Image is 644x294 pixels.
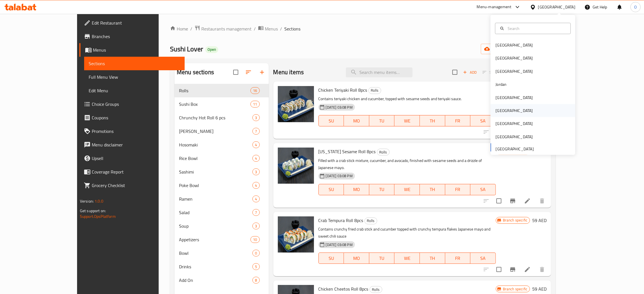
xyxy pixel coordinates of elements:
div: items [252,114,259,121]
span: Select section first [479,68,502,77]
div: Sashimi [179,168,252,175]
div: items [252,155,259,162]
div: Sushi Box11 [174,97,269,111]
span: MO [346,185,367,194]
button: SA [470,115,496,126]
div: Rolls [368,87,381,94]
span: Select to update [493,264,505,275]
p: Contains teriyaki chicken and cucumber, topped with sesame seeds and teriyaki sauce. [318,95,496,102]
span: Sushi Box [179,101,250,107]
span: 4 [253,183,259,188]
div: Soup3 [174,219,269,233]
span: Hosomaki [179,141,252,148]
span: Select section [449,66,461,78]
button: SU [318,184,344,195]
span: Chicken Cheetos Roll 8pcs [318,285,368,293]
span: TH [422,117,443,125]
span: [DATE] 03:08 PM [324,242,355,247]
div: [GEOGRAPHIC_DATA] [495,55,533,61]
div: Rolls [364,218,377,224]
span: Version: [80,198,94,205]
span: Grocery Checklist [92,182,180,189]
span: MO [346,254,367,262]
div: Chrunchy Hot Roll 6 pcs3 [174,111,269,124]
input: search [346,67,412,77]
div: Rolls [179,87,250,94]
div: items [252,141,259,148]
img: California Sesame Roll 8pcs [278,148,314,184]
span: Salad [179,209,252,216]
div: [GEOGRAPHIC_DATA] [495,120,533,127]
span: Rice Bowl [179,155,252,162]
span: Upsell [92,155,180,162]
span: TH [422,254,443,262]
button: FR [445,184,471,195]
span: Appetizers [179,236,250,243]
a: Grocery Checklist [79,179,185,192]
span: 0 [253,251,259,256]
span: Rolls [369,87,381,94]
button: TU [369,253,395,264]
span: FR [447,185,468,194]
span: Branch specific [501,286,530,292]
span: Sushi Lover [170,43,203,55]
a: Support.OpsPlatform [80,213,116,220]
button: delete [535,263,549,276]
div: Bowl0 [174,246,269,260]
div: items [252,263,259,270]
span: Drinks [179,263,252,270]
input: Search [505,25,567,32]
a: Menu disclaimer [79,138,185,152]
span: Promotions [92,128,180,135]
div: Sashimi3 [174,165,269,179]
span: Add item [461,68,479,77]
h6: 59 AED [532,285,547,293]
div: Jordan [495,81,507,87]
span: Coupons [92,114,180,121]
span: Chicken Teriyaki Roll 8pcs [318,86,367,94]
a: Promotions [79,124,185,138]
span: Sections [89,60,180,67]
div: Poke Bowl4 [174,179,269,192]
h6: 59 AED [532,216,547,224]
span: Sort sections [242,65,255,79]
div: [GEOGRAPHIC_DATA] [495,94,533,100]
a: Full Menu View [84,70,185,84]
span: Bowl [179,250,252,256]
div: Ramen4 [174,192,269,206]
span: WE [397,117,418,125]
div: items [250,236,259,243]
div: items [252,196,259,202]
div: [GEOGRAPHIC_DATA] [538,4,575,10]
span: Ramen [179,196,252,202]
span: 3 [253,115,259,120]
p: Filled with a crab stick mixture, cucumber, and avocado, finished with sesame seeds and a drizzle... [318,157,496,171]
span: [US_STATE] Sesame Roll 8pcs [318,147,376,156]
span: Open [205,47,218,52]
div: Add On [179,277,252,284]
span: SA [473,254,494,262]
span: WE [397,254,418,262]
span: Choice Groups [92,101,180,107]
div: Rolls [370,286,382,293]
div: [PERSON_NAME]7 [174,124,269,138]
span: Crab Tempura Roll 8pcs [318,216,363,225]
div: Chrunchy Hot Roll 6 pcs [179,114,252,121]
li: / [254,25,256,32]
li: / [190,25,192,32]
span: Rolls [365,218,377,224]
span: Poke Bowl [179,182,252,189]
a: Edit Menu [84,84,185,97]
span: 10 [251,237,259,242]
span: Select all sections [230,66,242,78]
button: MO [344,184,369,195]
span: Soup [179,223,252,229]
a: Coverage Report [79,165,185,179]
span: 16 [251,88,259,93]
